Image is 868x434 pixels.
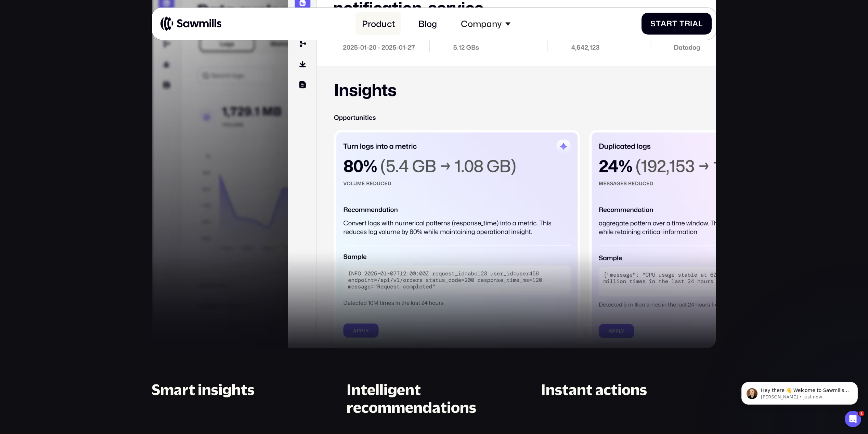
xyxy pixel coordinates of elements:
a: Product [355,12,401,35]
div: Intelligent recommendations [347,381,522,417]
iframe: Intercom live chat [845,411,861,427]
iframe: Intercom notifications message [731,368,868,416]
span: t [672,19,677,28]
div: Smart insights [152,381,255,416]
div: Company [454,12,517,35]
a: StartTrial [642,13,712,35]
div: Company [461,18,502,29]
span: r [666,19,672,28]
a: Blog [412,12,443,35]
span: a [692,19,698,28]
span: 1 [859,411,864,416]
span: t [656,19,661,28]
span: l [698,19,703,28]
span: S [650,19,656,28]
span: i [690,19,692,28]
div: Instant actions [541,381,647,416]
span: a [661,19,666,28]
span: r [685,19,690,28]
span: T [679,19,685,28]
